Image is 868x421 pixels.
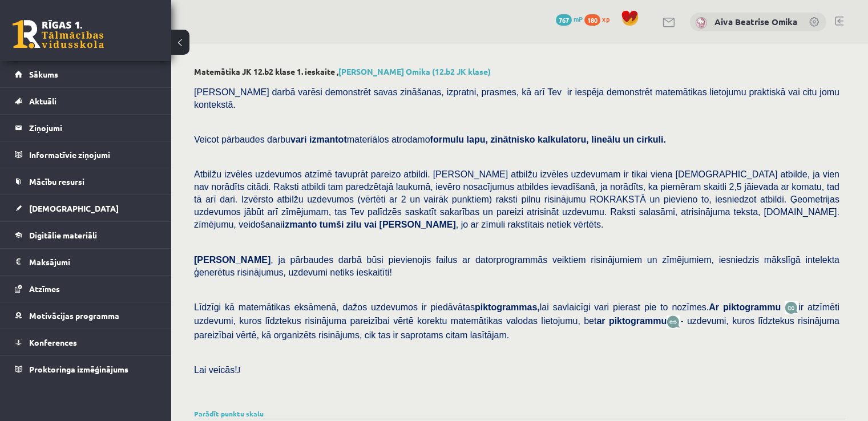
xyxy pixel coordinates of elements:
b: vari izmantot [290,135,347,144]
a: 767 mP [556,14,583,23]
span: Motivācijas programma [29,310,119,321]
span: Veicot pārbaudes darbu materiālos atrodamo [194,135,666,144]
span: , ja pārbaudes darbā būsi pievienojis failus ar datorprogrammās veiktiem risinājumiem un zīmējumi... [194,255,839,277]
b: tumši zilu vai [PERSON_NAME] [320,220,456,229]
span: [PERSON_NAME] darbā varēsi demonstrēt savas zināšanas, izpratni, prasmes, kā arī Tev ir iespēja d... [194,87,839,110]
a: Aiva Beatrise Omika [714,16,797,27]
a: Ziņojumi [15,115,157,141]
b: ar piktogrammu [596,316,667,326]
span: Konferences [29,337,77,347]
span: Proktoringa izmēģinājums [29,364,128,374]
a: Parādīt punktu skalu [194,409,264,418]
b: formulu lapu, zinātnisko kalkulatoru, lineālu un cirkuli. [430,135,666,144]
a: Informatīvie ziņojumi [15,141,157,168]
span: 180 [584,14,600,26]
h2: Matemātika JK 12.b2 klase 1. ieskaite , [194,67,845,76]
a: Rīgas 1. Tālmācības vidusskola [13,20,104,48]
b: izmanto [282,220,317,229]
span: Mācību resursi [29,176,84,187]
img: JfuEzvunn4EvwAAAAASUVORK5CYII= [785,301,798,314]
a: Digitālie materiāli [15,222,157,248]
a: Aktuāli [15,88,157,114]
a: Motivācijas programma [15,302,157,329]
a: Mācību resursi [15,168,157,195]
a: Proktoringa izmēģinājums [15,356,157,382]
legend: Maksājumi [29,249,157,275]
span: Lai veicās! [194,365,237,375]
legend: Ziņojumi [29,115,157,141]
span: Aktuāli [29,96,56,106]
a: Konferences [15,329,157,355]
a: Atzīmes [15,276,157,302]
b: Ar piktogrammu [709,302,781,312]
a: 180 xp [584,14,615,23]
span: - uzdevumi, kuros līdztekus risinājuma pareizībai vērtē, kā organizēts risinājums, cik tas ir sap... [194,316,839,339]
img: wKvN42sLe3LLwAAAABJRU5ErkJggg== [667,315,680,329]
span: Atbilžu izvēles uzdevumos atzīmē tavuprāt pareizo atbildi. [PERSON_NAME] atbilžu izvēles uzdevuma... [194,169,839,229]
span: Līdzīgi kā matemātikas eksāmenā, dažos uzdevumos ir piedāvātas lai savlaicīgi vari pierast pie to... [194,302,785,312]
a: Sākums [15,61,157,87]
legend: Informatīvie ziņojumi [29,141,157,168]
span: [DEMOGRAPHIC_DATA] [29,203,119,213]
a: Maksājumi [15,249,157,275]
span: Atzīmes [29,284,60,294]
a: [PERSON_NAME] Omika (12.b2 JK klase) [338,66,491,76]
span: [PERSON_NAME] [194,255,271,265]
span: J [237,365,241,375]
span: Sākums [29,69,58,79]
span: 767 [556,14,572,26]
img: Aiva Beatrise Omika [696,17,707,29]
a: [DEMOGRAPHIC_DATA] [15,195,157,221]
b: piktogrammas, [475,302,540,312]
span: mP [574,14,583,23]
span: Digitālie materiāli [29,230,97,240]
span: xp [602,14,609,23]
